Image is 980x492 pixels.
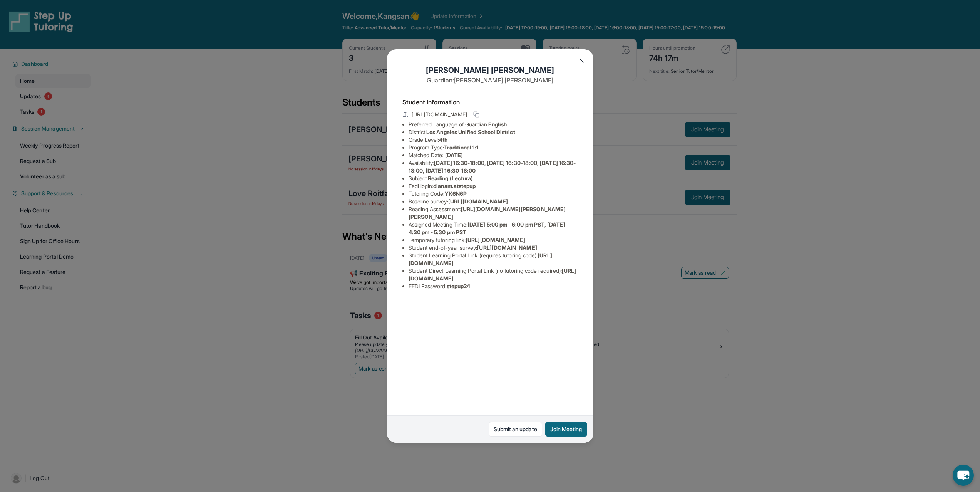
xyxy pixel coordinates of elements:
li: Temporary tutoring link : [409,236,578,244]
button: Copy link [472,110,481,119]
button: chat-button [953,465,974,486]
li: Availability: [409,159,578,175]
li: Student Learning Portal Link (requires tutoring code) : [409,252,578,267]
h4: Student Information [402,97,578,107]
span: dianam.atstepup [433,183,476,189]
span: Reading (Lectura) [428,175,473,181]
span: English [488,121,507,128]
li: Subject : [409,175,578,182]
span: [URL][DOMAIN_NAME][PERSON_NAME][PERSON_NAME] [409,206,566,220]
span: 4th [439,136,447,143]
span: [DATE] 5:00 pm - 6:00 pm PST, [DATE] 4:30 pm - 5:30 pm PST [409,221,565,235]
li: Preferred Language of Guardian: [409,121,578,128]
span: [URL][DOMAIN_NAME] [448,198,508,205]
li: District: [409,128,578,136]
span: [URL][DOMAIN_NAME] [466,237,525,243]
li: Eedi login : [409,182,578,190]
li: Program Type: [409,144,578,151]
img: Close Icon [579,58,585,64]
span: [URL][DOMAIN_NAME] [477,244,537,251]
li: Matched Date: [409,151,578,159]
button: Join Meeting [545,422,587,437]
li: Grade Level: [409,136,578,144]
span: Los Angeles Unified School District [426,129,515,135]
h1: [PERSON_NAME] [PERSON_NAME] [402,65,578,76]
li: Reading Assessment : [409,205,578,221]
span: [DATE] [445,152,463,158]
p: Guardian: [PERSON_NAME] [PERSON_NAME] [402,76,578,85]
li: Student end-of-year survey : [409,244,578,252]
li: Tutoring Code : [409,190,578,198]
a: Submit an update [489,422,542,437]
li: EEDI Password : [409,282,578,290]
span: [URL][DOMAIN_NAME] [412,111,467,118]
li: Student Direct Learning Portal Link (no tutoring code required) : [409,267,578,282]
span: YK6N6P [445,190,467,197]
li: Baseline survey : [409,198,578,205]
li: Assigned Meeting Time : [409,221,578,236]
span: [DATE] 16:30-18:00, [DATE] 16:30-18:00, [DATE] 16:30-18:00, [DATE] 16:30-18:00 [409,160,576,174]
span: stepup24 [447,283,471,289]
span: Traditional 1:1 [444,144,479,151]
